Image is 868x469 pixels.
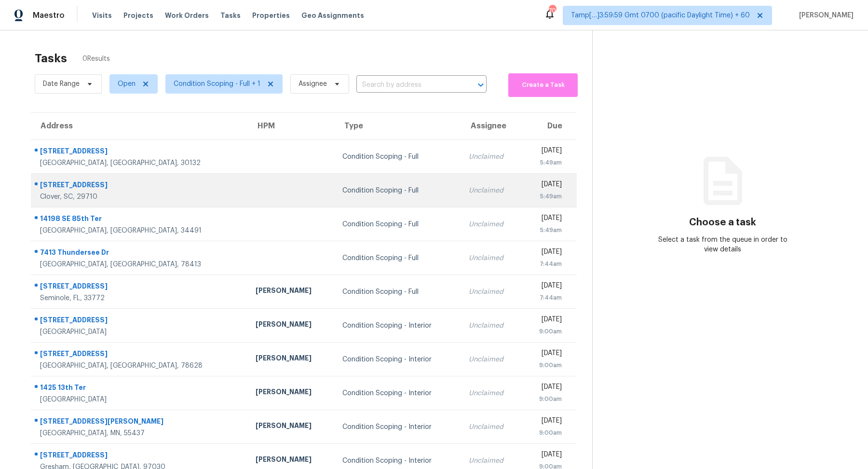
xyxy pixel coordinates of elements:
[342,186,454,195] div: Condition Scoping - Full
[40,383,240,395] div: 1425 13th Ter
[469,355,514,364] div: Unclaimed
[43,79,80,89] span: Date Range
[529,293,562,303] div: 7:44am
[335,113,461,140] th: Type
[342,253,454,263] div: Condition Scoping - Full
[513,80,573,91] span: Create a Task
[256,387,326,399] div: [PERSON_NAME]
[342,152,454,162] div: Condition Scoping - Full
[529,416,562,428] div: [DATE]
[529,179,562,192] div: [DATE]
[252,11,290,20] span: Properties
[689,218,756,227] h3: Choose a task
[40,327,240,337] div: [GEOGRAPHIC_DATA]
[461,113,522,140] th: Assignee
[529,192,562,201] div: 5:49am
[474,78,488,92] button: Open
[529,146,562,158] div: [DATE]
[469,321,514,331] div: Unclaimed
[469,152,514,162] div: Unclaimed
[35,54,67,63] h2: Tasks
[31,113,248,140] th: Address
[342,355,454,364] div: Condition Scoping - Interior
[301,11,364,20] span: Geo Assignments
[571,11,750,20] span: Tamp[…]3:59:59 Gmt 0700 (pacific Daylight Time) + 60
[342,456,454,466] div: Condition Scoping - Interior
[795,11,854,20] span: [PERSON_NAME]
[40,192,240,202] div: Clover, SC, 29710
[356,78,460,93] input: Search by address
[342,220,454,229] div: Condition Scoping - Full
[248,113,334,140] th: HPM
[469,220,514,229] div: Unclaimed
[82,54,110,64] span: 0 Results
[40,214,240,226] div: 14198 SE 85th Ter
[40,146,240,158] div: [STREET_ADDRESS]
[342,422,454,432] div: Condition Scoping - Interior
[174,79,260,89] span: Condition Scoping - Full + 1
[40,450,240,462] div: [STREET_ADDRESS]
[123,11,153,20] span: Projects
[529,315,562,327] div: [DATE]
[40,361,240,371] div: [GEOGRAPHIC_DATA], [GEOGRAPHIC_DATA], 78628
[549,6,556,15] div: 706
[469,287,514,297] div: Unclaimed
[256,286,326,298] div: [PERSON_NAME]
[40,293,240,303] div: Seminole, FL, 33772
[40,248,240,260] div: 7413 Thundersee Dr
[529,360,562,370] div: 9:00am
[40,428,240,438] div: [GEOGRAPHIC_DATA], MN, 55437
[658,235,788,254] div: Select a task from the queue in order to view details
[469,253,514,263] div: Unclaimed
[529,259,562,269] div: 7:44am
[92,11,112,20] span: Visits
[529,281,562,293] div: [DATE]
[220,12,241,19] span: Tasks
[165,11,209,20] span: Work Orders
[256,455,326,467] div: [PERSON_NAME]
[529,348,562,360] div: [DATE]
[342,321,454,331] div: Condition Scoping - Interior
[342,388,454,398] div: Condition Scoping - Interior
[469,186,514,195] div: Unclaimed
[529,213,562,225] div: [DATE]
[529,247,562,259] div: [DATE]
[469,388,514,398] div: Unclaimed
[342,287,454,297] div: Condition Scoping - Full
[529,382,562,394] div: [DATE]
[40,349,240,361] div: [STREET_ADDRESS]
[529,450,562,462] div: [DATE]
[469,422,514,432] div: Unclaimed
[529,394,562,404] div: 9:00am
[522,113,577,140] th: Due
[529,428,562,438] div: 9:00am
[40,180,240,192] div: [STREET_ADDRESS]
[256,421,326,433] div: [PERSON_NAME]
[298,79,327,89] span: Assignee
[508,73,578,97] button: Create a Task
[256,319,326,331] div: [PERSON_NAME]
[469,456,514,466] div: Unclaimed
[40,416,240,428] div: [STREET_ADDRESS][PERSON_NAME]
[40,260,240,269] div: [GEOGRAPHIC_DATA], [GEOGRAPHIC_DATA], 78413
[33,11,65,20] span: Maestro
[40,395,240,404] div: [GEOGRAPHIC_DATA]
[529,225,562,235] div: 5:49am
[529,158,562,167] div: 5:49am
[40,226,240,235] div: [GEOGRAPHIC_DATA], [GEOGRAPHIC_DATA], 34491
[118,79,136,89] span: Open
[40,281,240,293] div: [STREET_ADDRESS]
[40,158,240,168] div: [GEOGRAPHIC_DATA], [GEOGRAPHIC_DATA], 30132
[256,353,326,365] div: [PERSON_NAME]
[40,315,240,327] div: [STREET_ADDRESS]
[529,327,562,336] div: 9:00am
